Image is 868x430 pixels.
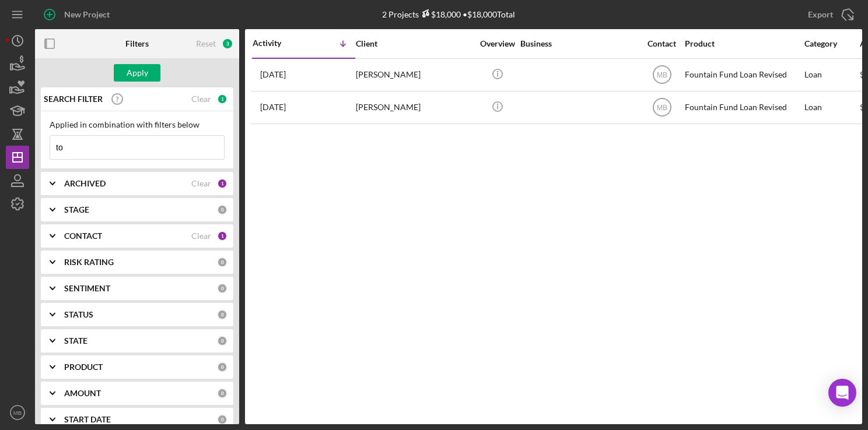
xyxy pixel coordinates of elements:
div: Fountain Fund Loan Revised [685,92,801,123]
div: Applied in combination with filters below [50,120,225,129]
text: MB [657,71,667,79]
div: Category [804,39,859,48]
div: Clear [191,179,211,188]
div: Product [685,39,801,48]
div: 0 [217,309,228,320]
div: 1 [217,231,228,241]
b: PRODUCT [64,362,103,372]
div: Export [808,3,833,26]
b: STAGE [64,205,89,214]
div: [PERSON_NAME] [356,92,473,123]
b: AMOUNT [64,389,101,398]
text: MB [13,410,22,416]
div: 3 [222,38,233,50]
b: CONTACT [64,231,102,241]
text: MB [657,104,667,112]
div: Loan [804,59,859,90]
b: STATE [64,336,87,346]
div: [PERSON_NAME] [356,59,473,90]
button: Export [796,3,862,26]
div: Activity [253,38,304,48]
time: 2023-04-03 17:28 [260,103,286,112]
div: 0 [217,414,228,425]
b: SEARCH FILTER [44,94,103,104]
div: 0 [217,362,228,372]
button: MB [6,401,29,424]
b: RISK RATING [64,258,114,267]
div: 0 [217,205,228,215]
div: Business [520,39,637,48]
div: 1 [217,178,228,189]
div: Clear [191,231,211,241]
div: 2 Projects • $18,000 Total [382,9,515,19]
div: 0 [217,388,228,399]
div: Clear [191,94,211,104]
div: Reset [196,39,216,48]
div: Apply [127,64,148,82]
div: Contact [640,39,684,48]
b: SENTIMENT [64,284,110,293]
b: Filters [125,39,149,48]
b: ARCHIVED [64,179,106,188]
div: $18,000 [419,9,461,19]
div: Open Intercom Messenger [828,379,856,407]
div: Loan [804,92,859,123]
button: Apply [114,64,160,82]
div: 1 [217,94,228,104]
div: 0 [217,336,228,346]
button: New Project [35,3,121,26]
time: 2023-09-09 15:41 [260,70,286,79]
div: 0 [217,257,228,267]
div: Overview [475,39,519,48]
div: Fountain Fund Loan Revised [685,59,801,90]
b: STATUS [64,310,93,319]
b: START DATE [64,415,111,424]
div: 0 [217,283,228,294]
div: New Project [64,3,110,26]
div: Client [356,39,473,48]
